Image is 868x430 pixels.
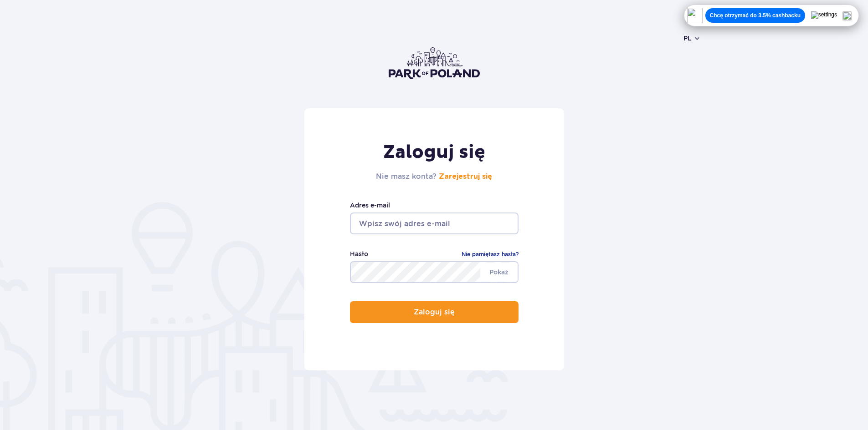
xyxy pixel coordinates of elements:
button: Zaloguj się [350,301,519,323]
p: Zaloguj się [414,308,455,316]
img: Park of Poland logo [389,47,480,79]
label: Adres e-mail [350,200,519,210]
span: Pokaż [480,263,518,282]
label: Hasło [350,249,368,259]
h1: Zaloguj się [376,141,492,164]
a: Nie pamiętasz hasła? [462,250,519,259]
h2: Nie masz konta? [376,171,492,182]
input: Wpisz swój adres e-mail [350,212,519,234]
a: Zarejestruj się [439,173,492,180]
button: pl [683,34,701,43]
